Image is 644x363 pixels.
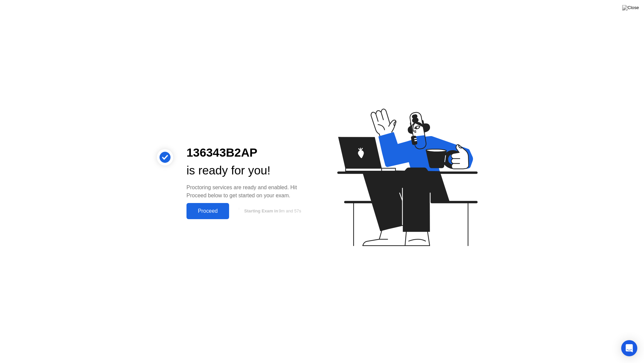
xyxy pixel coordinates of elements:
[189,208,227,214] div: Proceed
[621,340,637,356] div: Open Intercom Messenger
[279,208,301,213] span: 9m and 57s
[186,162,311,179] div: is ready for you!
[186,144,311,162] div: 136343B2AP
[232,205,311,217] button: Starting Exam in9m and 57s
[622,5,639,10] img: Close
[186,203,229,219] button: Proceed
[186,184,311,200] div: Proctoring services are ready and enabled. Hit Proceed below to get started on your exam.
